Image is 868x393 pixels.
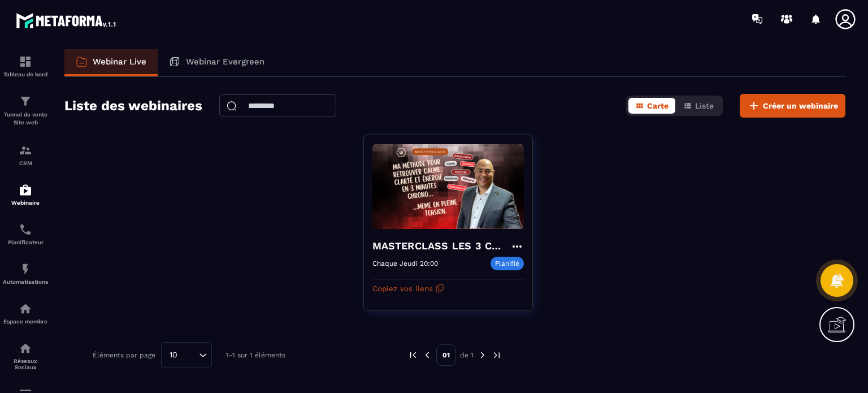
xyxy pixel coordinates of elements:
[628,98,675,114] button: Carte
[19,302,32,316] img: automations
[181,349,196,361] input: Search for option
[19,342,32,355] img: social-network
[161,342,212,368] div: Search for option
[676,98,721,114] button: Liste
[3,111,48,127] p: Tunnel de vente Site web
[19,223,32,236] img: scheduler
[64,94,202,117] h2: Liste des webinaires
[3,254,48,293] a: automationsautomationsAutomatisations
[64,49,158,76] a: Webinar Live
[19,144,32,157] img: formation
[460,351,474,360] p: de 1
[3,293,48,333] a: automationsautomationsEspace membre
[19,94,32,108] img: formation
[740,94,845,118] button: Créer un webinaire
[93,57,146,67] p: Webinar Live
[3,318,48,325] p: Espace membre
[695,101,714,110] span: Liste
[3,358,48,370] p: Réseaux Sociaux
[3,160,48,166] p: CRM
[19,183,32,197] img: automations
[3,175,48,214] a: automationsautomationsWebinaire
[647,101,669,110] span: Carte
[3,214,48,254] a: schedulerschedulerPlanificateur
[93,351,155,359] p: Éléments par page
[3,71,48,77] p: Tableau de bord
[3,135,48,175] a: formationformationCRM
[478,350,488,360] img: next
[3,239,48,245] p: Planificateur
[491,257,524,270] p: Planifié
[3,46,48,86] a: formationformationTableau de bord
[372,238,510,254] h4: MASTERCLASS LES 3 CLES CONCRÊTES POUR SURVIVRE MENTALEMENT
[763,100,838,111] span: Créer un webinaire
[372,144,524,230] img: webinar-background
[492,350,502,360] img: next
[166,349,181,361] span: 10
[186,57,264,67] p: Webinar Evergreen
[19,262,32,276] img: automations
[372,279,444,297] button: Copiez vos liens
[3,333,48,379] a: social-networksocial-networkRéseaux Sociaux
[3,200,48,206] p: Webinaire
[19,55,32,68] img: formation
[372,260,438,267] p: Chaque Jeudi 20:00
[422,350,432,360] img: prev
[3,86,48,135] a: formationformationTunnel de vente Site web
[408,350,418,360] img: prev
[16,10,118,31] img: logo
[436,344,456,366] p: 01
[226,351,285,359] p: 1-1 sur 1 éléments
[3,279,48,285] p: Automatisations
